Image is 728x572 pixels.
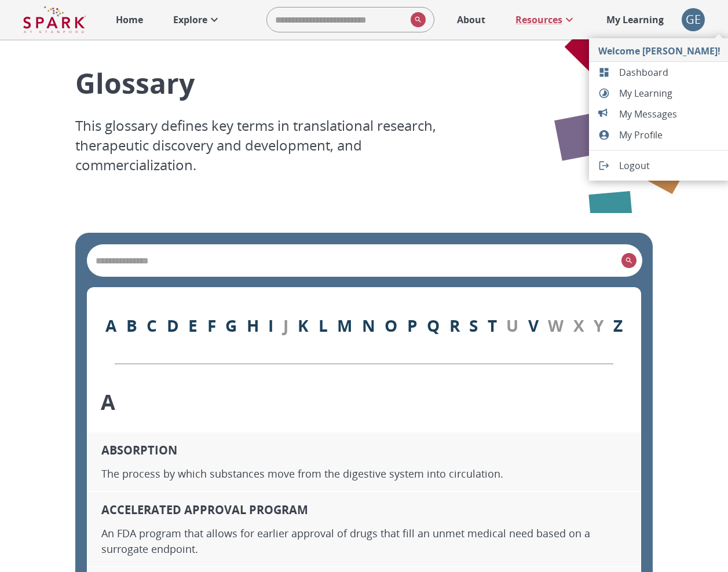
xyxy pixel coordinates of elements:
span: My Learning [619,86,720,100]
span: My Profile [619,128,720,142]
span: My Messages [619,107,720,121]
span: Logout [619,159,720,173]
span: Dashboard [619,65,720,79]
